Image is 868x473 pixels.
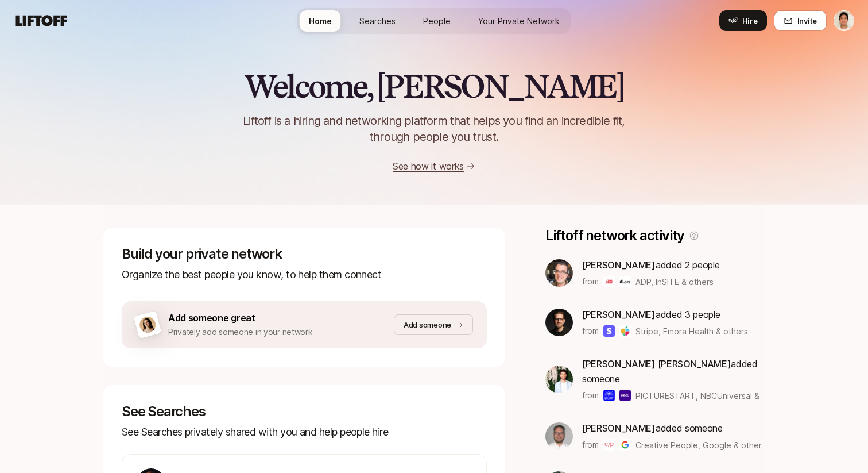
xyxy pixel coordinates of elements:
[545,309,573,336] img: ACg8ocLkLr99FhTl-kK-fHkDFhetpnfS0fTAm4rmr9-oxoZ0EDUNs14=s160-c
[138,315,157,334] img: woman-on-brown-bg.png
[469,10,569,32] a: Your Private Network
[635,439,762,451] span: Creative People, Google & others
[423,15,451,27] span: People
[603,325,615,337] img: Stripe
[404,319,451,330] p: Add someone
[582,324,599,338] p: from
[619,276,631,287] img: InSITE
[582,309,656,320] span: [PERSON_NAME]
[545,259,573,287] img: c551205c_2ef0_4c80_93eb_6f7da1791649.jpg
[635,325,748,337] span: Stripe, Emora Health & others
[545,366,573,393] img: 14c26f81_4384_478d_b376_a1ca6885b3c1.jpg
[834,11,854,30] img: Jeremy Chen
[545,228,684,244] p: Liftoff network activity
[122,267,487,283] p: Organize the best people you know, to help them connect
[582,257,719,272] p: added 2 people
[582,275,599,289] p: from
[228,113,640,145] p: Liftoff is a hiring and networking platform that helps you find an incredible fit, through people...
[545,422,573,450] img: abaaee66_70d6_4cd8_bbf0_4431664edd7e.jpg
[168,310,313,325] p: Add someone great
[834,10,854,31] button: Jeremy Chen
[635,391,786,401] span: PICTURESTART, NBCUniversal & others
[478,15,560,27] span: Your Private Network
[797,15,817,26] span: Invite
[582,421,762,436] p: added someone
[582,356,765,386] p: added someone
[603,439,615,451] img: Creative People
[635,276,714,288] span: ADP, InSITE & others
[603,276,615,287] img: ADP
[414,10,460,32] a: People
[394,314,473,335] button: Add someone
[619,390,631,401] img: NBCUniversal
[619,439,631,451] img: Google
[582,307,748,322] p: added 3 people
[359,15,396,27] span: Searches
[350,10,405,32] a: Searches
[168,325,313,339] p: Privately add someone in your network
[619,325,631,337] img: Emora Health
[122,403,487,420] p: See Searches
[582,422,656,434] span: [PERSON_NAME]
[774,10,827,31] button: Invite
[309,15,332,27] span: Home
[582,259,656,271] span: [PERSON_NAME]
[122,246,487,262] p: Build your private network
[300,10,341,32] a: Home
[393,160,464,172] a: See how it works
[603,390,615,401] img: PICTURESTART
[582,358,731,370] span: [PERSON_NAME] [PERSON_NAME]
[244,69,625,103] h2: Welcome, [PERSON_NAME]
[582,438,599,452] p: from
[582,389,599,402] p: from
[742,15,758,26] span: Hire
[719,10,767,31] button: Hire
[122,424,487,440] p: See Searches privately shared with you and help people hire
